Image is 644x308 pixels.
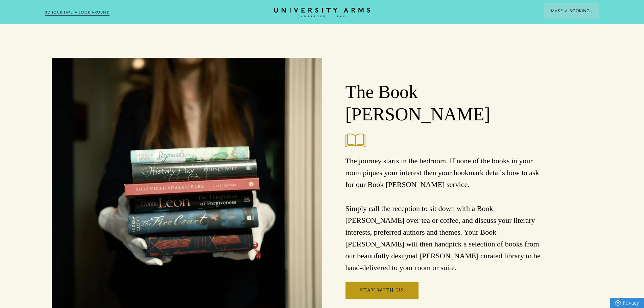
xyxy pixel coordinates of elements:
[551,8,592,14] span: Make a Booking
[345,282,419,299] a: Stay with us
[345,81,548,126] h2: The Book [PERSON_NAME]
[544,3,599,19] button: Make a BookingArrow icon
[345,155,548,274] p: The journey starts in the bedroom. If none of the books in your room piques your interest then yo...
[615,300,621,306] img: Privacy
[590,10,592,12] img: Arrow icon
[345,134,365,147] img: Book Clip Art
[45,9,110,16] a: 3D TOUR:TAKE A LOOK AROUND
[273,8,371,18] a: Home
[610,298,644,308] a: Privacy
